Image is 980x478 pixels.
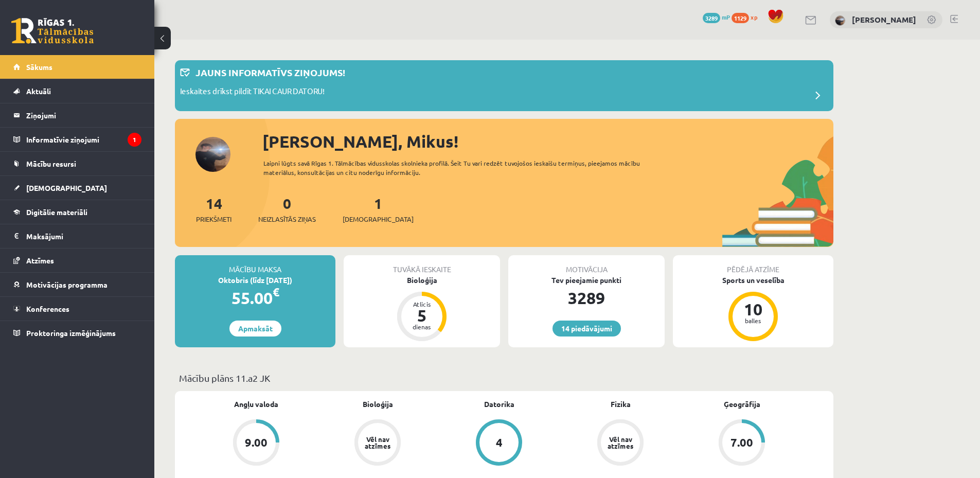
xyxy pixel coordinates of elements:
[258,214,316,224] span: Neizlasītās ziņas
[508,255,665,275] div: Motivācija
[852,14,916,25] a: [PERSON_NAME]
[26,256,54,265] span: Atzīmes
[196,214,231,224] span: Priekšmeti
[673,255,833,275] div: Pēdējā atzīme
[406,301,437,307] div: Atlicis
[196,194,231,224] a: 14Priekšmeti
[681,419,803,468] a: 7.00
[13,321,141,345] a: Proktoringa izmēģinājums
[128,133,141,147] i: 1
[553,321,621,337] a: 14 piedāvājumi
[175,255,335,275] div: Mācību maksa
[703,13,720,23] span: 3289
[26,86,51,96] span: Aktuāli
[195,65,345,79] p: Jauns informatīvs ziņojums!
[26,207,87,217] span: Digitālie materiāli
[26,62,52,72] span: Sākums
[496,437,503,448] div: 4
[722,13,730,21] span: mP
[606,436,635,449] div: Vēl nav atzīmes
[26,328,116,338] span: Proktoringa izmēģinājums
[26,128,141,151] legend: Informatīvie ziņojumi
[835,15,845,26] img: Mikus Pavlauskis
[262,129,833,154] div: [PERSON_NAME], Mikus!
[438,419,560,468] a: 4
[560,419,681,468] a: Vēl nav atzīmes
[13,176,141,200] a: [DEMOGRAPHIC_DATA]
[13,152,141,175] a: Mācību resursi
[751,13,757,21] span: xp
[344,275,500,286] div: Bioloģija
[180,85,325,100] p: Ieskaites drīkst pildīt TIKAI CAUR DATORU!
[273,285,279,299] span: €
[406,307,437,324] div: 5
[26,183,107,192] span: [DEMOGRAPHIC_DATA]
[738,317,769,324] div: balles
[343,214,414,224] span: [DEMOGRAPHIC_DATA]
[363,436,392,449] div: Vēl nav atzīmes
[179,371,829,385] p: Mācību plāns 11.a2 JK
[13,79,141,103] a: Aktuāli
[363,399,393,410] a: Bioloģija
[263,158,658,177] div: Laipni lūgts savā Rīgas 1. Tālmācības vidusskolas skolnieka profilā. Šeit Tu vari redzēt tuvojošo...
[195,419,317,468] a: 9.00
[13,297,141,321] a: Konferences
[732,13,762,21] a: 1129 xp
[11,18,94,44] a: Rīgas 1. Tālmācības vidusskola
[245,437,268,448] div: 9.00
[344,255,500,275] div: Tuvākā ieskaite
[26,280,108,289] span: Motivācijas programma
[13,224,141,248] a: Maksājumi
[732,13,749,23] span: 1129
[26,103,141,127] legend: Ziņojumi
[406,324,437,330] div: dienas
[508,286,665,310] div: 3289
[13,55,141,79] a: Sākums
[234,399,278,410] a: Angļu valoda
[611,399,631,410] a: Fizika
[344,275,500,343] a: Bioloģija Atlicis 5 dienas
[343,194,414,224] a: 1[DEMOGRAPHIC_DATA]
[258,194,316,224] a: 0Neizlasītās ziņas
[730,437,753,448] div: 7.00
[703,13,730,21] a: 3289 mP
[13,273,141,296] a: Motivācijas programma
[13,200,141,224] a: Digitālie materiāli
[724,399,760,410] a: Ģeogrāfija
[180,65,828,106] a: Jauns informatīvs ziņojums! Ieskaites drīkst pildīt TIKAI CAUR DATORU!
[673,275,833,343] a: Sports un veselība 10 balles
[26,159,76,168] span: Mācību resursi
[317,419,438,468] a: Vēl nav atzīmes
[26,224,141,248] legend: Maksājumi
[229,321,281,337] a: Apmaksāt
[508,275,665,286] div: Tev pieejamie punkti
[673,275,833,286] div: Sports un veselība
[175,275,335,286] div: Oktobris (līdz [DATE])
[175,286,335,310] div: 55.00
[13,103,141,127] a: Ziņojumi
[484,399,514,410] a: Datorika
[738,301,769,317] div: 10
[13,249,141,272] a: Atzīmes
[26,304,69,313] span: Konferences
[13,128,141,151] a: Informatīvie ziņojumi1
